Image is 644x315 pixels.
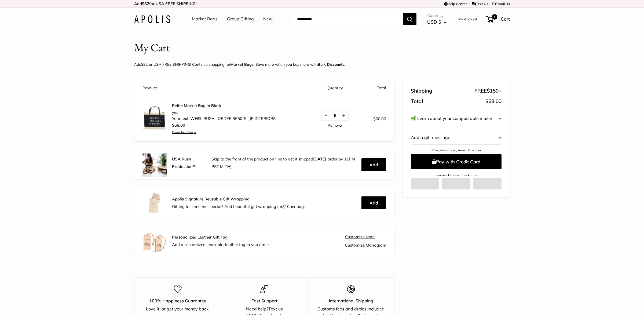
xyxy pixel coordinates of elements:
[172,109,276,116] li: yes
[172,204,305,209] span: Gifting to someone special? Add beautiful gift wrapping for per bag.
[487,87,499,94] span: $150
[144,298,211,305] p: 100% Happiness Guarantee
[142,191,167,215] img: Apolis_GiftWrapping_5_90x_2x.jpg
[134,61,345,68] p: Add for USA FREE SHIPPING! Continue shopping for . Save more when you buy more with .
[427,19,441,25] span: USD $
[487,15,510,23] a: 1 Cart
[144,306,211,313] div: Love it, or get your money back.
[317,298,385,305] p: International Shipping
[172,235,228,240] strong: Personalized Leather Gift Tag
[403,13,416,25] button: Search
[309,80,360,96] th: Quantity
[172,123,185,128] span: $68.00
[313,156,326,162] b: [DATE]
[411,154,502,169] button: Pay with Credit Card
[172,242,270,247] span: Add a customized, reusable, leather tag to you order.
[142,1,149,6] span: $82
[361,196,386,209] button: Add
[263,15,273,23] a: New
[436,173,477,177] a: – or use Express Checkout –
[134,80,309,96] th: Product
[328,123,342,127] a: Remove
[331,113,339,118] input: Quantity
[172,156,197,169] strong: USA Rush Production™
[373,116,386,121] span: $68.00
[411,112,502,125] button: 🌿 Learn about your compostable mailer
[141,62,148,67] span: $82
[345,235,375,239] a: Customize Note
[472,2,488,6] a: Text Us
[192,15,218,23] a: Market Bags
[411,131,502,144] button: Add a gift message
[172,196,250,202] strong: Apolis Signature Reusable Gift Wrapping
[172,130,276,134] a: Create New Design
[134,40,170,56] h1: My Cart
[227,15,254,23] a: Group Gifting
[211,155,357,170] p: Skip to the front of the production line to get it shipped (order by 11PM PST M-TH).
[318,62,344,67] u: Bulk Discounts
[230,62,254,67] a: Market Bags
[142,229,167,253] img: Apolis_Leather-Gift-Tag_Group_180x.jpg
[492,2,510,6] a: Email Us
[361,158,386,171] button: Add
[427,18,447,26] button: USD $
[492,14,497,20] span: 1
[142,153,167,177] img: rush.jpg
[172,103,276,108] a: Petite Market Bag in Black
[321,111,331,120] button: Decrease quantity by 1
[282,204,290,209] span: $10
[485,98,502,104] span: $68.00
[458,16,477,22] a: My Account
[444,2,467,6] a: Help Center
[427,12,447,19] span: Currency
[411,97,423,106] span: Total
[293,13,403,25] input: Search...
[142,106,167,130] img: description_No need for custom text? Choose this option.
[345,243,386,248] a: Customize Monogram
[339,111,348,120] button: Increase quantity by 1
[411,86,432,96] span: Shipping
[172,116,276,122] li: Your text: WHSL RUSH | ORDER 3650-S | JP INTERIORS
[230,298,298,305] p: Fast Support
[501,16,510,22] span: Cart
[360,80,394,96] th: Total
[474,86,502,96] span: FREE +
[431,148,481,152] a: Visa, Mastercard, Amex, Discover
[134,15,170,23] img: Apolis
